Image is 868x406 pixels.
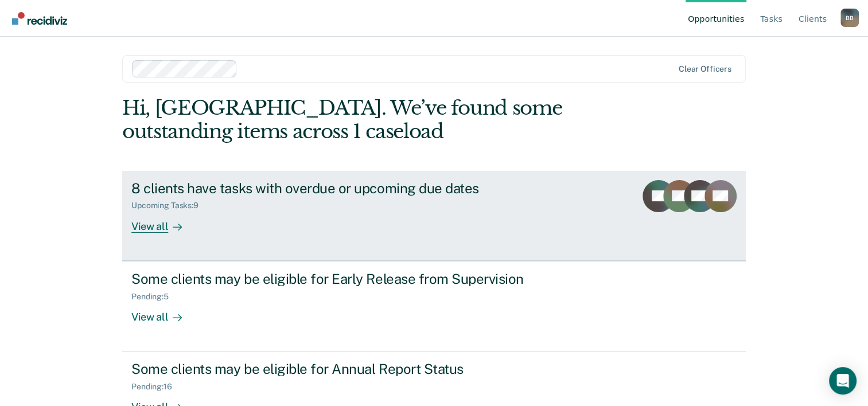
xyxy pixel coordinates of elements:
[122,96,621,143] div: Hi, [GEOGRAPHIC_DATA]. We’ve found some outstanding items across 1 caseload
[122,171,746,261] a: 8 clients have tasks with overdue or upcoming due datesUpcoming Tasks:9View all
[12,12,67,25] img: Recidiviz
[131,301,196,323] div: View all
[131,201,208,210] div: Upcoming Tasks : 9
[840,9,859,27] div: B B
[131,382,181,392] div: Pending : 16
[131,271,534,287] div: Some clients may be eligible for Early Release from Supervision
[829,367,857,395] div: Open Intercom Messenger
[131,180,534,197] div: 8 clients have tasks with overdue or upcoming due dates
[131,210,196,233] div: View all
[679,64,731,74] div: Clear officers
[131,361,534,377] div: Some clients may be eligible for Annual Report Status
[122,261,746,352] a: Some clients may be eligible for Early Release from SupervisionPending:5View all
[131,292,178,302] div: Pending : 5
[840,9,859,27] button: Profile dropdown button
